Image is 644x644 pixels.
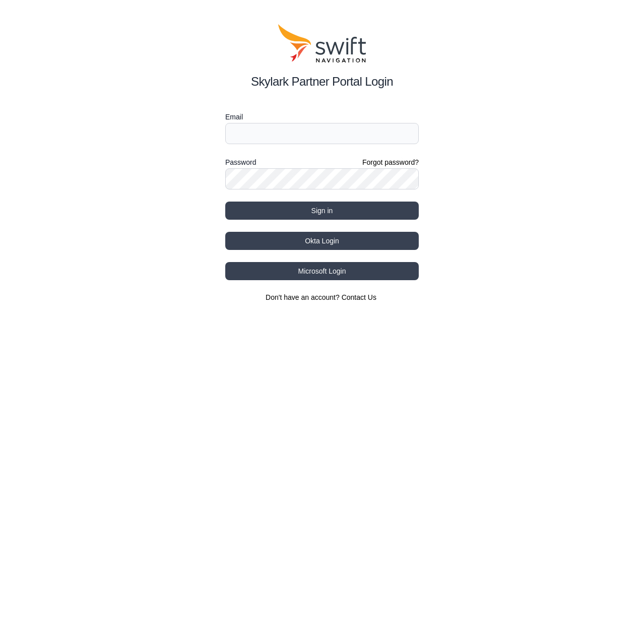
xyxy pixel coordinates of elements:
[362,157,419,167] a: Forgot password?
[225,202,419,220] button: Sign in
[225,111,419,123] label: Email
[225,73,419,91] h2: Skylark Partner Portal Login
[225,232,419,250] button: Okta Login
[225,156,256,168] label: Password
[342,293,376,301] a: Contact Us
[225,292,419,302] section: Don't have an account?
[225,262,419,280] button: Microsoft Login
